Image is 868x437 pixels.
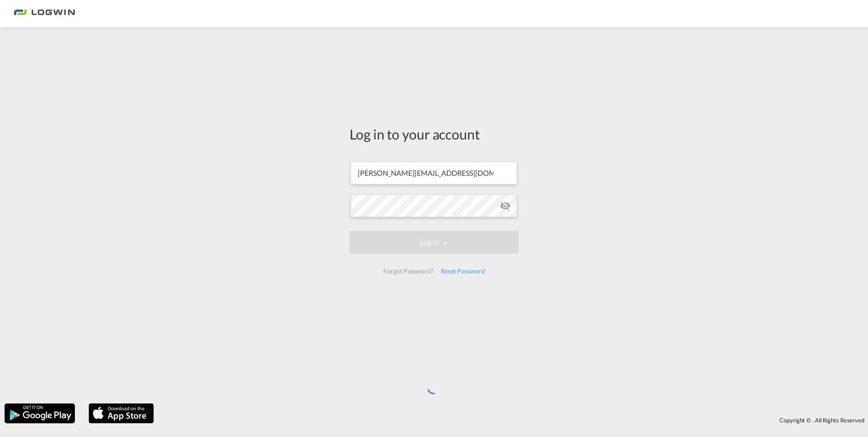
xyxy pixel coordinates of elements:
[350,162,517,184] input: Enter email/phone number
[14,4,75,24] img: 2761ae10d95411efa20a1f5e0282d2d7.png
[380,263,437,279] div: Forgot Password?
[350,124,518,144] div: Log in to your account
[4,402,76,424] img: google.png
[350,231,518,253] button: LOGIN
[437,263,488,279] div: Reset Password
[500,200,511,211] md-icon: icon-eye-off
[158,412,868,428] div: Copyright © . All Rights Reserved
[88,402,155,424] img: apple.png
